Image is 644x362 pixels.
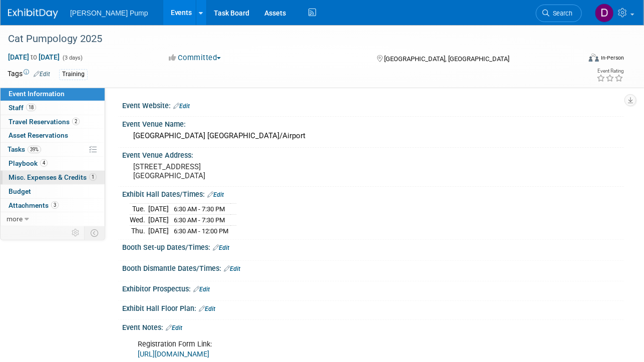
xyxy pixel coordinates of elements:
[1,115,105,129] a: Travel Reservations2
[9,159,48,167] span: Playbook
[174,227,228,235] span: 6:30 AM - 12:00 PM
[122,98,624,111] div: Event Website:
[9,187,31,195] span: Budget
[9,131,68,139] span: Asset Reservations
[40,159,48,167] span: 4
[59,69,88,80] div: Training
[199,305,215,312] a: Edit
[70,9,148,17] span: [PERSON_NAME] Pump
[213,244,229,251] a: Edit
[138,350,209,358] a: [URL][DOMAIN_NAME]
[534,52,624,67] div: Event Format
[9,173,97,181] span: Misc. Expenses & Credits
[133,162,320,180] pre: [STREET_ADDRESS] [GEOGRAPHIC_DATA]
[89,173,97,181] span: 1
[1,129,105,142] a: Asset Reservations
[174,216,225,224] span: 6:30 AM - 7:30 PM
[193,286,210,293] a: Edit
[1,87,105,101] a: Event Information
[85,226,105,239] td: Toggle Event Tabs
[130,225,148,236] td: Thu.
[148,225,169,236] td: [DATE]
[1,171,105,184] a: Misc. Expenses & Credits1
[29,53,39,61] span: to
[122,117,624,129] div: Event Venue Name:
[596,69,623,74] div: Event Rating
[67,226,85,239] td: Personalize Event Tab Strip
[224,265,240,272] a: Edit
[385,55,510,63] span: [GEOGRAPHIC_DATA], [GEOGRAPHIC_DATA]
[28,146,41,153] span: 39%
[122,320,624,333] div: Event Notes:
[9,90,65,98] span: Event Information
[8,69,50,80] td: Tags
[9,201,59,209] span: Attachments
[122,240,624,253] div: Booth Set-up Dates/Times:
[1,185,105,198] a: Budget
[122,301,624,314] div: Exhibit Hall Floor Plan:
[1,212,105,226] a: more
[122,281,624,294] div: Exhibitor Prospectus:
[1,143,105,156] a: Tasks39%
[536,5,582,22] a: Search
[72,118,80,125] span: 2
[130,204,148,215] td: Tue.
[7,215,23,223] span: more
[173,103,190,110] a: Edit
[130,128,616,144] div: [GEOGRAPHIC_DATA] [GEOGRAPHIC_DATA]/Airport
[130,215,148,226] td: Wed.
[8,9,58,19] img: ExhibitDay
[8,53,60,62] span: [DATE] [DATE]
[62,55,83,61] span: (3 days)
[9,118,80,126] span: Travel Reservations
[165,53,225,63] button: Committed
[51,201,59,209] span: 3
[34,71,50,78] a: Edit
[207,191,224,198] a: Edit
[148,204,169,215] td: [DATE]
[600,54,624,62] div: In-Person
[595,4,614,23] img: Del Ritz
[9,104,36,112] span: Staff
[1,199,105,212] a: Attachments3
[26,104,36,111] span: 18
[122,187,624,200] div: Exhibit Hall Dates/Times:
[122,148,624,160] div: Event Venue Address:
[5,30,571,48] div: Cat Pumpology 2025
[589,54,599,62] img: Format-Inperson.png
[1,101,105,115] a: Staff18
[8,145,41,153] span: Tasks
[122,261,624,274] div: Booth Dismantle Dates/Times:
[148,215,169,226] td: [DATE]
[1,157,105,170] a: Playbook4
[166,324,182,331] a: Edit
[174,205,225,213] span: 6:30 AM - 7:30 PM
[549,10,572,17] span: Search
